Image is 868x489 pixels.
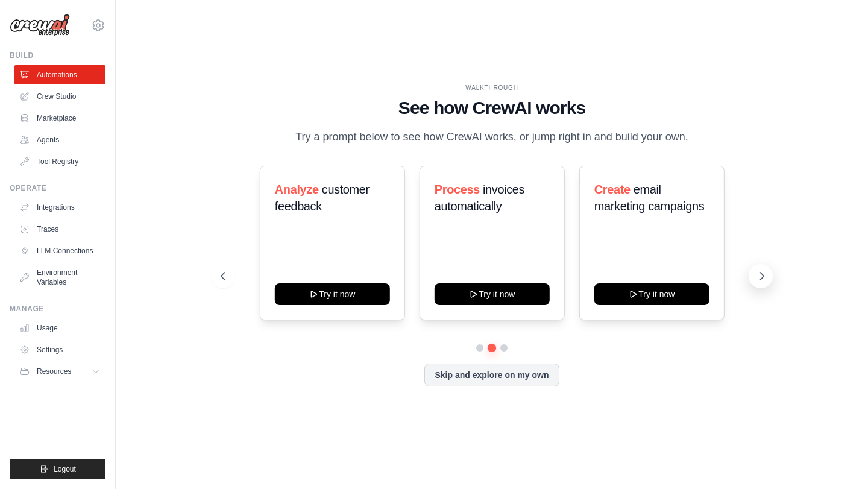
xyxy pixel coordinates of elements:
[274,183,318,196] span: Analyze
[424,364,559,386] button: Skip and explore on my own
[14,318,105,338] a: Usage
[10,14,70,37] img: Logo
[54,464,76,474] span: Logout
[14,65,105,84] a: Automations
[10,304,105,314] div: Manage
[14,340,105,359] a: Settings
[10,51,105,60] div: Build
[594,283,709,305] button: Try it now
[10,459,105,479] button: Logout
[14,241,105,260] a: LLM Connections
[274,183,369,213] span: customer feedback
[14,152,105,171] a: Tool Registry
[221,83,763,92] div: WALKTHROUGH
[14,219,105,239] a: Traces
[14,263,105,292] a: Environment Variables
[594,183,705,213] span: email marketing campaigns
[14,130,105,150] a: Agents
[14,109,105,128] a: Marketplace
[14,362,105,381] button: Resources
[594,183,631,196] span: Create
[434,283,549,305] button: Try it now
[274,283,389,305] button: Try it now
[14,198,105,217] a: Integrations
[14,87,105,106] a: Crew Studio
[10,183,105,193] div: Operate
[434,183,479,196] span: Process
[434,183,524,213] span: invoices automatically
[221,97,763,119] h1: See how CrewAI works
[37,367,71,376] span: Resources
[289,128,694,146] p: Try a prompt below to see how CrewAI works, or jump right in and build your own.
